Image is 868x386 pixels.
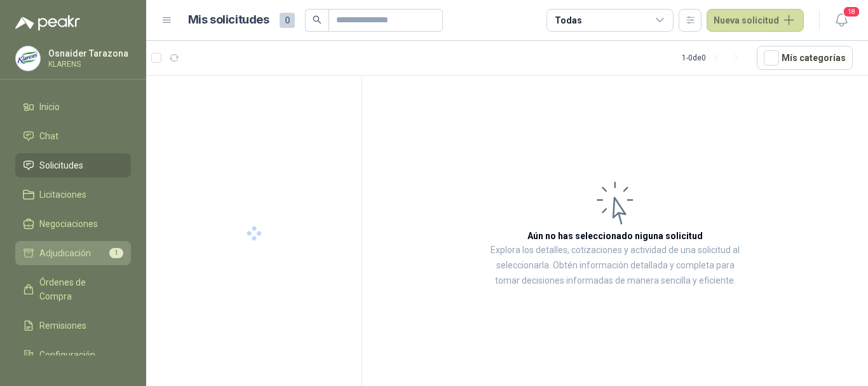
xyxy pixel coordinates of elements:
[313,15,322,24] span: search
[39,246,91,260] span: Adjudicación
[48,49,128,58] p: Osnaider Tarazona
[39,348,95,362] span: Configuración
[527,229,703,243] h3: Aún no has seleccionado niguna solicitud
[15,95,131,119] a: Inicio
[843,6,860,18] span: 18
[757,46,853,70] button: Mís categorías
[39,217,98,231] span: Negociaciones
[280,13,295,28] span: 0
[16,46,40,71] img: Company Logo
[188,11,269,29] h1: Mis solicitudes
[48,60,128,68] p: KLARENS
[15,15,80,31] img: Logo peakr
[39,188,86,202] span: Licitaciones
[109,248,123,258] span: 1
[830,9,853,32] button: 18
[15,343,131,367] a: Configuración
[15,314,131,338] a: Remisiones
[707,9,804,32] button: Nueva solicitud
[15,241,131,265] a: Adjudicación1
[39,100,60,114] span: Inicio
[682,48,747,68] div: 1 - 0 de 0
[15,212,131,236] a: Negociaciones
[15,183,131,207] a: Licitaciones
[15,124,131,148] a: Chat
[39,129,58,143] span: Chat
[555,13,581,27] div: Todas
[39,275,119,303] span: Órdenes de Compra
[15,153,131,177] a: Solicitudes
[15,270,131,308] a: Órdenes de Compra
[39,319,86,333] span: Remisiones
[39,158,83,172] span: Solicitudes
[489,243,741,289] p: Explora los detalles, cotizaciones y actividad de una solicitud al seleccionarla. Obtén informaci...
